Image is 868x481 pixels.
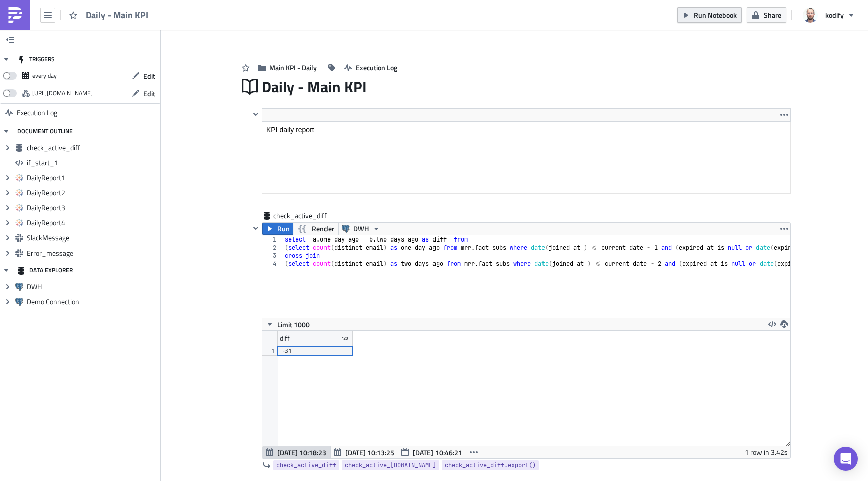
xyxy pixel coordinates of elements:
button: Main KPI - Daily [253,60,322,75]
span: Demo Connection [27,297,158,306]
div: DOCUMENT OUTLINE [17,122,73,140]
span: DWH [353,223,369,235]
span: Error_message [27,249,158,258]
span: SlackMessage [27,233,158,243]
p: Error in active subscribers. No KPI report sent. [4,4,503,12]
body: Rich Text Area. Press ALT-0 for help. [4,4,503,12]
a: check_active_[DOMAIN_NAME] [342,460,439,470]
div: every day [32,68,57,83]
img: PushMetrics [7,7,23,23]
button: Render [293,223,339,235]
a: check_active_diff.export() [442,460,539,470]
p: Daily KPI. [4,4,503,12]
button: DWH [338,223,384,235]
div: https://pushmetrics.io/api/v1/report/MeL9WZGozZ/webhook?token=1376edafa6c84120af63810cb099268a [32,86,93,101]
span: [DATE] 10:13:25 [345,447,394,458]
div: diff [280,331,290,346]
span: Execution Log [356,62,397,73]
div: 2 [262,244,283,252]
span: Limit 1000 [277,319,310,330]
img: Avatar [802,7,819,24]
button: [DATE] 10:18:23 [262,446,331,458]
span: Render [312,223,334,235]
button: Hide content [250,222,262,234]
button: Share [747,7,786,23]
span: Execution Log [17,104,57,122]
div: -31 [282,346,348,356]
span: DWH [27,282,158,291]
button: kodify [797,4,860,26]
span: Edit [143,71,155,81]
iframe: Rich Text Area [262,122,790,193]
span: check_active_diff.export() [445,460,536,470]
div: Open Intercom Messenger [834,447,858,471]
button: Execution Log [339,60,402,75]
span: kodify [825,10,844,20]
button: Run Notebook [677,7,742,23]
span: DailyReport4 [27,218,158,227]
span: [DATE] 10:18:23 [277,447,327,458]
button: [DATE] 10:46:21 [398,446,466,458]
span: check_active_diff [276,460,336,470]
span: Main KPI - Daily [269,62,317,73]
span: DailyReport1 [27,173,158,182]
span: DailyReport2 [27,188,158,197]
span: Run Notebook [694,10,737,20]
span: if_start_1 [27,158,158,167]
span: DailyReport3 [27,203,158,212]
button: Edit [127,86,160,101]
span: Daily - Main KPI [86,9,149,21]
button: Run [262,223,293,235]
span: [DATE] 10:46:21 [413,447,462,458]
div: 1 [262,235,283,244]
span: Daily - Main KPI [262,77,368,96]
button: Hide content [250,108,262,121]
span: Run [277,223,290,235]
div: 4 [262,260,283,268]
span: check_active_diff [273,211,328,221]
span: check_active_diff [27,143,158,152]
div: 1 row in 3.42s [745,446,788,458]
div: 3 [262,252,283,260]
button: [DATE] 10:13:25 [330,446,398,458]
span: check_active_[DOMAIN_NAME] [345,460,436,470]
div: TRIGGERS [17,50,55,68]
span: Edit [143,88,155,99]
a: check_active_diff [273,460,339,470]
button: Limit 1000 [262,318,313,330]
div: DATA EXPLORER [17,261,73,279]
span: Share [764,10,781,20]
button: Edit [127,68,160,84]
